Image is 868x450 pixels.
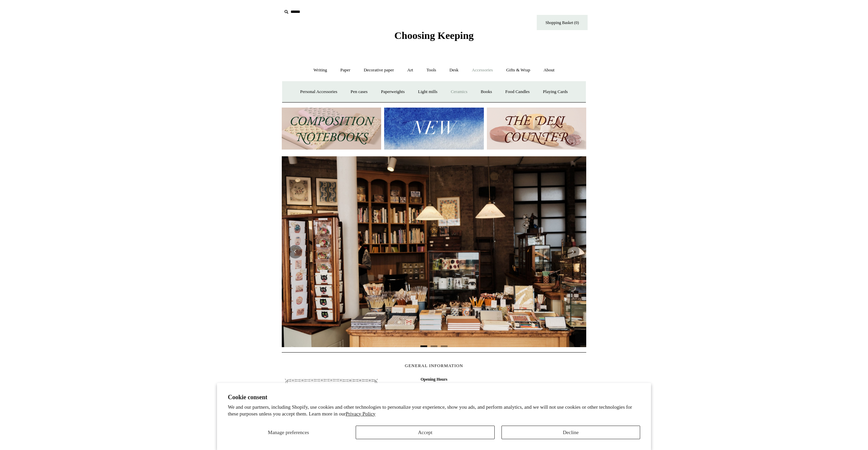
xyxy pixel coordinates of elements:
[441,345,448,347] button: Page 3
[420,61,442,79] a: Tools
[487,108,586,150] img: The Deli Counter
[268,430,309,435] span: Manage preferences
[334,61,357,79] a: Paper
[346,411,375,417] a: Privacy Policy
[228,426,349,439] button: Manage preferences
[499,83,536,101] a: Food Candles
[385,375,483,440] span: [DATE] - [DATE]: 10:30am - 5:30pm [DATE]: 10.30am - 6pm [DATE]: 11.30am - 5.30pm 020 7613 3842
[401,61,419,79] a: Art
[228,404,640,417] p: We and our partners, including Shopify, use cookies and other technologies to personalize your ex...
[445,83,473,101] a: Ceramics
[420,345,427,347] button: Page 1
[537,83,574,101] a: Playing Cards
[443,61,465,79] a: Desk
[394,35,474,40] a: Choosing Keeping
[308,61,333,79] a: Writing
[466,61,499,79] a: Accessories
[358,61,400,79] a: Decorative paper
[537,15,588,30] a: Shopping Basket (0)
[356,426,494,439] button: Accept
[537,61,561,79] a: About
[282,156,586,347] img: 20250131 INSIDE OF THE SHOP.jpg__PID:b9484a69-a10a-4bde-9e8d-1408d3d5e6ad
[384,108,484,150] img: New.jpg__PID:f73bdf93-380a-4a35-bcfe-7823039498e1
[228,394,640,401] h2: Cookie consent
[405,363,463,368] span: GENERAL INFORMATION
[420,377,447,382] b: Opening Hours
[412,83,443,101] a: Light mills
[289,245,302,258] button: Previous
[294,83,343,101] a: Personal Accessories
[501,426,640,439] button: Decline
[431,345,437,347] button: Page 2
[282,375,380,417] img: pf-4db91bb9--1305-Newsletter-Button_1200x.jpg
[475,83,498,101] a: Books
[344,83,374,101] a: Pen cases
[375,83,411,101] a: Paperweights
[566,245,579,258] button: Next
[500,61,536,79] a: Gifts & Wrap
[282,108,381,150] img: 202302 Composition ledgers.jpg__PID:69722ee6-fa44-49dd-a067-31375e5d54ec
[394,30,474,41] span: Choosing Keeping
